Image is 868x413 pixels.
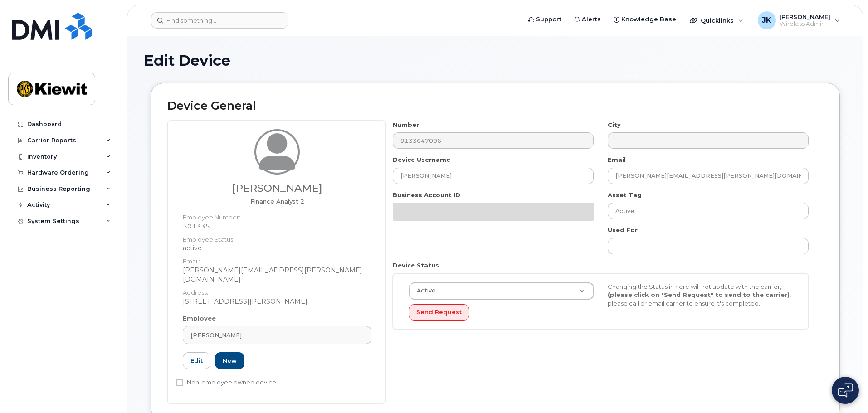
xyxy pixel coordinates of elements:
[183,253,371,266] dt: Email:
[183,314,216,323] label: Employee
[183,183,371,194] h3: [PERSON_NAME]
[183,266,371,284] dd: [PERSON_NAME][EMAIL_ADDRESS][PERSON_NAME][DOMAIN_NAME]
[411,287,436,295] span: Active
[409,283,594,299] a: Active
[144,53,847,68] h1: Edit Device
[183,352,210,369] a: Edit
[190,331,242,340] span: [PERSON_NAME]
[183,222,371,231] dd: 501335
[183,243,371,253] dd: active
[250,198,304,205] span: Job title
[409,304,469,321] button: Send Request
[183,284,371,297] dt: Address:
[393,191,460,199] label: Business Account ID
[183,326,371,344] a: [PERSON_NAME]
[608,155,626,164] label: Email
[176,379,183,386] input: Non-employee owned device
[183,297,371,306] dd: [STREET_ADDRESS][PERSON_NAME]
[608,226,638,234] label: Used For
[608,191,642,199] label: Asset Tag
[608,121,621,129] label: City
[393,155,450,164] label: Device Username
[608,291,790,298] strong: (please click on "Send Request" to send to the carrier)
[176,377,276,388] label: Non-employee owned device
[215,352,244,369] a: New
[183,209,371,222] dt: Employee Number:
[167,100,823,112] h2: Device General
[838,383,853,398] img: Open chat
[183,231,371,244] dt: Employee Status:
[393,261,439,270] label: Device Status
[393,121,419,129] label: Number
[601,282,800,308] div: Changing the Status in here will not update with the carrier, , please call or email carrier to e...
